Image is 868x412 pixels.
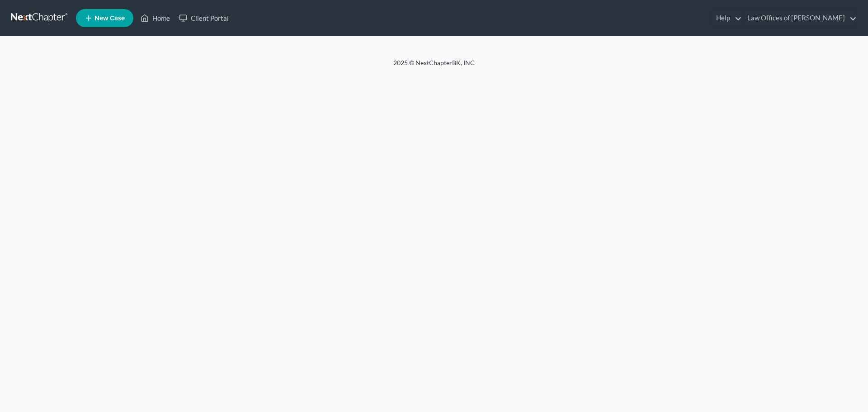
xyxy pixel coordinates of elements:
[176,58,692,75] div: 2025 © NextChapterBK, INC
[712,10,742,26] a: Help
[76,9,133,27] new-legal-case-button: New Case
[743,10,857,26] a: Law Offices of [PERSON_NAME]
[136,10,175,26] a: Home
[175,10,233,26] a: Client Portal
